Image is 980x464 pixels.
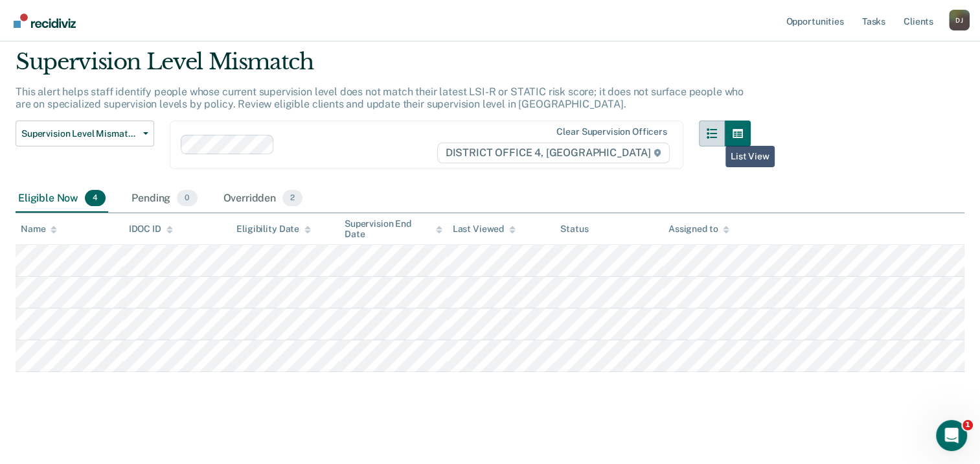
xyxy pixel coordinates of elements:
[129,224,173,235] div: IDOC ID
[221,185,306,213] div: Overridden2
[129,185,199,213] div: Pending0
[14,14,76,28] img: Recidiviz
[21,128,138,139] span: Supervision Level Mismatch
[560,224,588,235] div: Status
[437,143,670,163] span: DISTRICT OFFICE 4, [GEOGRAPHIC_DATA]
[177,190,197,207] span: 0
[936,420,967,451] iframe: Intercom live chat
[16,185,108,213] div: Eligible Now4
[16,86,744,110] p: This alert helps staff identify people whose current supervision level does not match their lates...
[236,224,311,235] div: Eligibility Date
[949,10,970,30] div: D J
[16,49,751,86] div: Supervision Level Mismatch
[85,190,106,207] span: 4
[668,224,729,235] div: Assigned to
[345,218,442,240] div: Supervision End Date
[963,420,973,430] span: 1
[16,121,154,146] button: Supervision Level Mismatch
[21,224,57,235] div: Name
[453,224,516,235] div: Last Viewed
[282,190,302,207] span: 2
[949,10,970,30] button: Profile dropdown button
[556,126,667,137] div: Clear supervision officers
